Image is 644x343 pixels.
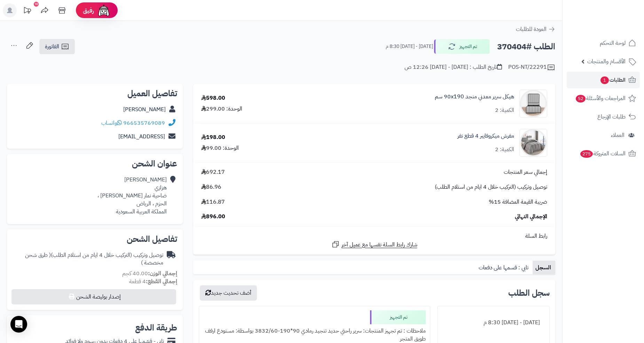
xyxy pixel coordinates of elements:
[520,129,547,157] img: 1748259351-1-90x90.jpg
[508,63,555,72] div: POS-NT/22291
[567,127,640,144] a: العملاء
[435,93,514,101] a: هيكل سرير معدني منجد 90x190 سم
[97,3,111,17] img: ai-face.png
[489,198,547,206] span: ضريبة القيمة المضافة 15%
[34,2,39,7] div: 10
[101,119,122,127] a: واتساب
[600,76,609,84] span: 1
[533,261,555,275] a: السجل
[83,6,94,15] span: رفيق
[435,183,547,191] span: توصيل وتركيب (التركيب خلال 4 ايام من استلام الطلب)
[13,251,163,267] div: توصيل وتركيب (التركيب خلال 4 ايام من استلام الطلب)
[497,40,555,54] h2: الطلب #370404
[201,168,225,176] span: 692.17
[146,277,177,286] strong: إجمالي القطع:
[13,235,177,243] h2: تفاصيل الشحن
[575,93,626,103] span: المراجعات والأسئلة
[39,39,75,54] a: الفاتورة
[405,63,502,71] div: تاريخ الطلب : [DATE] - [DATE] 12:26 ص
[495,106,514,114] div: الكمية: 2
[148,269,177,278] strong: إجمالي الوزن:
[580,150,593,158] span: 275
[201,213,225,221] span: 896.00
[495,146,514,154] div: الكمية: 2
[118,132,165,141] a: [EMAIL_ADDRESS]
[567,145,640,162] a: السلات المتروكة275
[457,132,514,140] a: مفرش ميكروفايبر 4 قطع نفر
[597,17,637,32] img: logo-2.png
[201,198,225,206] span: 116.87
[515,213,547,221] span: الإجمالي النهائي
[611,130,625,140] span: العملاء
[122,269,177,278] small: 40.00 كجم
[123,119,165,127] a: 966535769089
[567,108,640,125] a: طلبات الإرجاع
[10,316,27,333] div: Open Intercom Messenger
[201,144,239,152] div: الوحدة: 99.00
[129,277,177,286] small: 4 قطعة
[587,57,626,66] span: الأقسام والمنتجات
[25,251,163,267] span: ( طرق شحن مخصصة )
[13,89,177,98] h2: تفاصيل العميل
[580,149,626,158] span: السلات المتروكة
[504,168,547,176] span: إجمالي سعر المنتجات
[600,38,626,48] span: لوحة التحكم
[201,183,221,191] span: 86.96
[123,105,166,114] a: [PERSON_NAME]
[516,25,555,33] a: العودة للطلبات
[442,316,545,329] div: [DATE] - [DATE] 8:30 م
[567,35,640,51] a: لوحة التحكم
[331,240,417,249] a: شارك رابط السلة نفسها مع عميل آخر
[600,75,626,85] span: الطلبات
[13,160,177,168] h2: عنوان الشحن
[567,90,640,107] a: المراجعات والأسئلة52
[97,176,167,215] div: [PERSON_NAME] هزازي ضاحية نمار [PERSON_NAME] ، الحزم ، الرياض المملكة العربية السعودية
[11,289,176,304] button: إصدار بوليصة الشحن
[520,90,547,117] img: 1744121928-1-90x90.jpg
[576,95,586,103] span: 52
[135,324,177,332] h2: طريقة الدفع
[18,3,36,19] a: تحديثات المنصة
[597,112,626,122] span: طلبات الإرجاع
[201,105,242,113] div: الوحدة: 299.00
[201,133,225,141] div: 198.00
[45,42,59,51] span: الفاتورة
[476,261,533,275] a: تابي : قسمها على دفعات
[200,285,257,301] button: أضف تحديث جديد
[508,289,550,297] h3: سجل الطلب
[201,94,225,102] div: 598.00
[516,25,547,33] span: العودة للطلبات
[341,241,417,249] span: شارك رابط السلة نفسها مع عميل آخر
[196,232,552,240] div: رابط السلة
[386,43,433,50] small: [DATE] - [DATE] 8:30 م
[434,39,490,54] button: تم التجهيز
[567,72,640,88] a: الطلبات1
[370,310,426,324] div: تم التجهيز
